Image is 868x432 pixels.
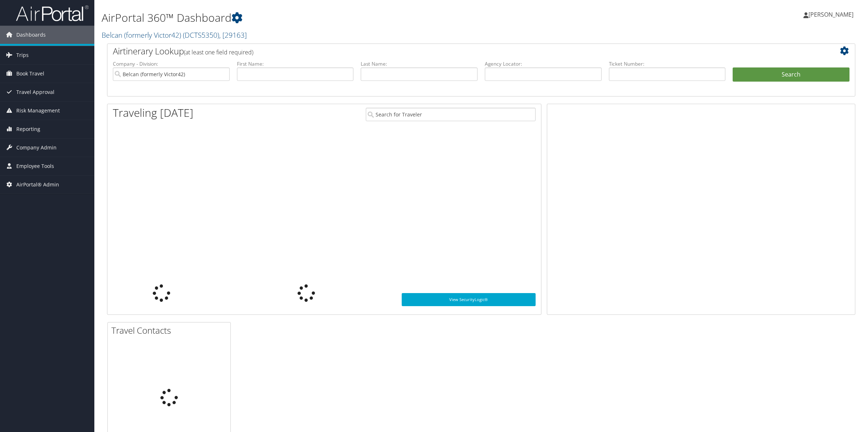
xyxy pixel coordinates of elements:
span: , [ 29163 ] [219,30,247,40]
h1: AirPortal 360™ Dashboard [102,10,608,25]
span: Reporting [16,120,40,138]
label: First Name: [237,60,354,67]
span: Company Admin [16,139,57,157]
span: [PERSON_NAME] [808,11,853,18]
span: ( DCTS5350 ) [183,30,219,40]
span: Book Travel [16,65,44,83]
span: Dashboards [16,26,46,44]
label: Last Name: [361,60,478,67]
h2: Travel Contacts [111,324,230,337]
label: Ticket Number: [609,60,726,67]
a: View SecurityLogic® [402,293,535,306]
span: Employee Tools [16,157,54,175]
h1: Traveling [DATE] [113,105,193,120]
span: Risk Management [16,102,60,120]
span: (at least one field required) [184,48,253,56]
a: [PERSON_NAME] [803,4,861,25]
label: Company - Division: [113,60,230,67]
h2: Airtinerary Lookup [113,45,787,57]
span: Travel Approval [16,83,54,101]
span: AirPortal® Admin [16,176,59,194]
label: Agency Locator: [485,60,602,67]
span: Trips [16,46,29,64]
img: airportal-logo.png [16,5,89,22]
a: Belcan (formerly Victor42) [102,30,247,40]
input: Search for Traveler [366,108,536,121]
button: Search [733,67,849,82]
